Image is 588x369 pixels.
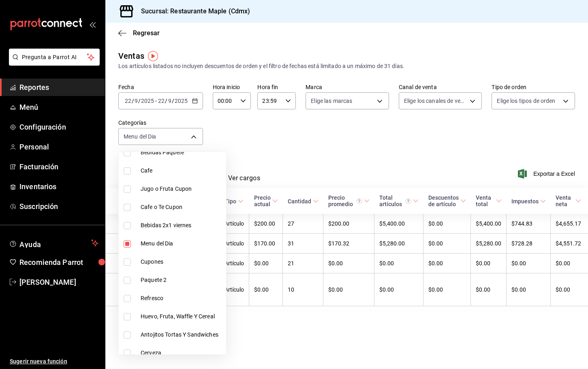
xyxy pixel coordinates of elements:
[141,276,223,284] span: Paquete 2
[141,349,223,357] span: Cerveza
[141,185,223,193] span: Jugo o Fruta Cupon
[141,148,223,157] span: Bebidas Paquete
[141,166,223,175] span: Cafe
[141,203,223,211] span: Cafe o Te Cupon
[141,331,223,339] span: Antojitos Tortas Y Sandwiches
[141,312,223,321] span: Huevo, Fruta, Waffle Y Cereal
[141,239,223,248] span: Menu del Dia
[141,221,223,230] span: Bebidas 2x1 viernes
[141,294,223,303] span: Refresco
[141,258,223,266] span: Cupones
[148,51,158,61] img: Tooltip marker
